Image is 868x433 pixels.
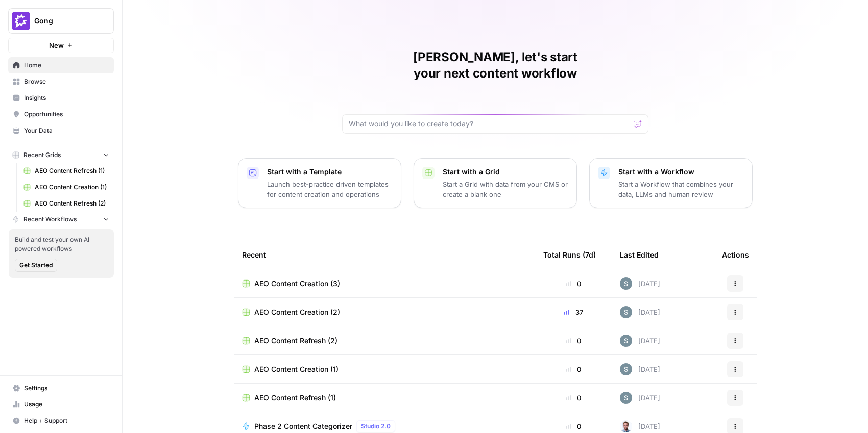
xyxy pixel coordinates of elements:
span: Browse [24,77,109,86]
img: w7f6q2jfcebns90hntjxsl93h3td [620,306,632,318]
span: Get Started [19,261,53,270]
div: 0 [543,421,604,431]
span: AEO Content Refresh (1) [35,166,109,175]
span: Your Data [24,126,109,135]
a: AEO Content Creation (3) [242,278,527,289]
span: Settings [24,384,109,393]
span: AEO Content Refresh (2) [35,199,109,208]
a: Phase 2 Content CategorizerStudio 2.0 [242,420,527,432]
div: 0 [543,336,604,346]
a: Home [8,57,114,73]
img: w7f6q2jfcebns90hntjxsl93h3td [620,277,632,290]
a: Settings [8,380,114,396]
span: AEO Content Refresh (2) [254,336,337,346]
span: Gong [34,16,96,26]
a: AEO Content Creation (2) [242,307,527,317]
div: Last Edited [620,241,659,269]
button: New [8,38,114,53]
p: Start a Grid with data from your CMS or create a blank one [443,179,568,199]
h1: [PERSON_NAME], let's start your next content workflow [342,49,648,82]
a: AEO Content Refresh (2) [242,336,527,346]
span: AEO Content Refresh (1) [254,393,336,403]
span: AEO Content Creation (2) [254,307,340,317]
div: 37 [543,307,604,317]
span: AEO Content Creation (1) [254,364,339,374]
span: Usage [24,400,109,409]
div: [DATE] [620,420,660,432]
span: Home [24,61,109,70]
button: Recent Workflows [8,212,114,227]
a: Your Data [8,122,114,139]
img: w7f6q2jfcebns90hntjxsl93h3td [620,363,632,375]
span: New [49,40,64,50]
a: AEO Content Refresh (1) [19,163,114,179]
a: AEO Content Refresh (1) [242,393,527,403]
button: Help + Support [8,413,114,429]
span: AEO Content Creation (1) [35,183,109,192]
span: Phase 2 Content Categorizer [254,421,352,431]
p: Start with a Workflow [618,167,744,177]
span: Recent Workflows [23,215,77,224]
div: 0 [543,364,604,374]
p: Start a Workflow that combines your data, LLMs and human review [618,179,744,199]
input: What would you like to create today? [349,119,630,129]
p: Start with a Grid [443,167,568,177]
div: [DATE] [620,363,660,375]
div: Actions [722,241,749,269]
div: 0 [543,278,604,289]
p: Launch best-practice driven templates for content creation and operations [267,179,393,199]
a: AEO Content Creation (1) [19,179,114,195]
div: Total Runs (7d) [543,241,596,269]
span: Opportunities [24,110,109,119]
a: Usage [8,396,114,413]
span: AEO Content Creation (3) [254,278,340,289]
span: Studio 2.0 [361,422,391,431]
div: 0 [543,393,604,403]
img: Gong Logo [12,12,30,30]
div: [DATE] [620,392,660,404]
button: Start with a TemplateLaunch best-practice driven templates for content creation and operations [238,158,401,208]
img: bf076u973kud3p63l3g8gndu11n6 [620,420,632,432]
img: w7f6q2jfcebns90hntjxsl93h3td [620,335,632,347]
a: Opportunities [8,106,114,122]
p: Start with a Template [267,167,393,177]
button: Start with a GridStart a Grid with data from your CMS or create a blank one [414,158,577,208]
div: [DATE] [620,306,660,318]
span: Build and test your own AI powered workflows [15,235,108,253]
button: Recent Grids [8,147,114,163]
span: Help + Support [24,416,109,425]
span: Recent Grids [23,150,61,160]
div: Recent [242,241,527,269]
div: [DATE] [620,335,660,347]
a: AEO Content Refresh (2) [19,195,114,212]
div: [DATE] [620,277,660,290]
button: Workspace: Gong [8,8,114,34]
a: Insights [8,90,114,106]
img: w7f6q2jfcebns90hntjxsl93h3td [620,392,632,404]
a: Browse [8,73,114,90]
span: Insights [24,93,109,103]
button: Get Started [15,259,57,272]
a: AEO Content Creation (1) [242,364,527,374]
button: Start with a WorkflowStart a Workflow that combines your data, LLMs and human review [589,158,753,208]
